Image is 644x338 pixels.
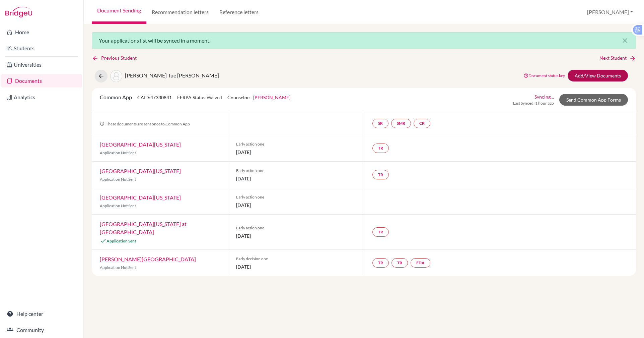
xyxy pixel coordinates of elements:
[100,256,196,262] a: [PERSON_NAME][GEOGRAPHIC_DATA]
[236,232,356,239] span: [DATE]
[584,6,636,18] button: [PERSON_NAME]
[599,54,636,62] a: Next Student
[92,32,636,49] div: Your applications list will be synced in a moment.
[236,263,356,270] span: [DATE]
[559,94,628,106] a: Send Common App Forms
[100,150,136,155] span: Application Not Sent
[1,58,82,71] a: Universities
[568,70,628,81] a: Add/View Documents
[411,258,430,268] a: EDA
[621,37,629,45] i: close
[1,74,82,88] a: Documents
[100,177,136,182] span: Application Not Sent
[372,170,389,179] a: TR
[1,25,82,39] a: Home
[5,7,32,17] img: Bridge-U
[372,258,389,268] a: TR
[106,238,136,243] span: Application Sent
[100,168,181,174] a: [GEOGRAPHIC_DATA][US_STATE]
[100,221,187,235] a: [GEOGRAPHIC_DATA][US_STATE] at [GEOGRAPHIC_DATA]
[227,95,290,100] span: Counselor:
[137,95,172,100] span: CAID: 47330841
[236,202,356,209] span: [DATE]
[236,141,356,147] span: Early action one
[253,95,290,100] a: [PERSON_NAME]
[1,42,82,55] a: Students
[207,95,222,100] span: Waived
[100,121,190,126] span: These documents are sent once to Common App
[236,194,356,200] span: Early action one
[372,144,389,153] a: TR
[100,203,136,208] span: Application Not Sent
[414,119,430,128] a: CR
[534,93,554,100] a: Syncing…
[236,175,356,182] span: [DATE]
[372,227,389,237] a: TR
[236,168,356,174] span: Early action one
[372,119,388,128] a: SR
[236,256,356,262] span: Early decision one
[92,54,142,62] a: Previous Student
[523,73,565,78] a: Document status key
[513,100,554,106] span: Last Synced: 1 hour ago
[236,225,356,231] span: Early action one
[177,95,222,100] span: FERPA Status:
[1,323,82,337] a: Community
[236,149,356,156] span: [DATE]
[1,91,82,104] a: Analytics
[100,141,181,148] a: [GEOGRAPHIC_DATA][US_STATE]
[100,94,132,100] span: Common App
[614,33,636,49] button: Close
[125,72,219,78] span: [PERSON_NAME] Tue [PERSON_NAME]
[391,258,408,268] a: TR
[100,194,181,201] a: [GEOGRAPHIC_DATA][US_STATE]
[391,119,411,128] a: SMR
[1,307,82,321] a: Help center
[100,265,136,270] span: Application Not Sent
